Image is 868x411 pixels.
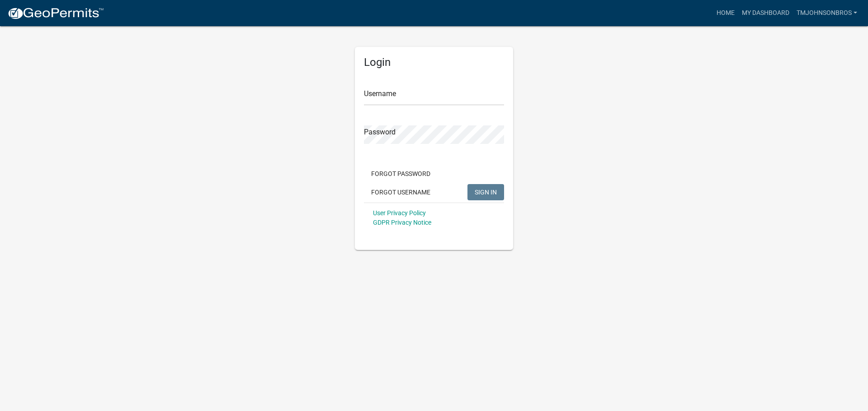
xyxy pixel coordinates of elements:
[364,166,438,182] button: Forgot Password
[373,209,426,217] a: User Privacy Policy
[364,184,438,200] button: Forgot Username
[467,184,504,200] button: SIGN IN
[373,219,431,226] a: GDPR Privacy Notice
[475,188,497,195] span: SIGN IN
[364,56,504,69] h5: Login
[738,5,793,22] a: My Dashboard
[713,5,738,22] a: Home
[793,5,861,22] a: TMJohnsonBros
